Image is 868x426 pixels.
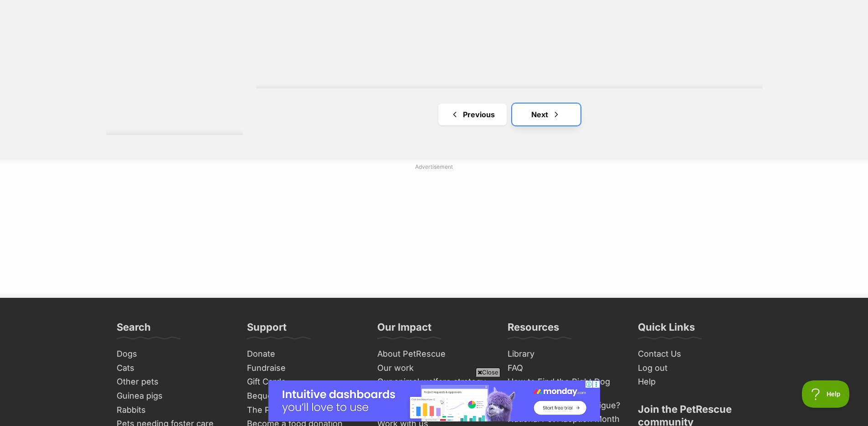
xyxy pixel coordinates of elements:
a: Donate [243,347,365,361]
h3: Search [117,321,151,339]
a: Gift Cards [243,375,365,389]
iframe: Advertisement [268,380,600,421]
h3: Our Impact [377,321,431,339]
a: Our animal welfare strategy [374,375,495,389]
a: Help [634,375,755,389]
a: Guinea pigs [113,389,234,403]
a: The PetRescue Bookshop [243,403,365,417]
a: Our work [374,361,495,375]
a: Bequests [243,389,365,403]
a: About PetRescue [374,347,495,361]
iframe: Help Scout Beacon - Open [802,380,850,408]
h3: Support [247,321,287,339]
a: Contact Us [634,347,755,361]
a: Dogs [113,347,234,361]
a: Log out [634,361,755,375]
a: Rabbits [113,403,234,417]
h3: Resources [508,321,559,339]
span: Close [476,368,500,377]
a: FAQ [504,361,625,375]
iframe: Advertisement [213,175,655,289]
a: Fundraise [243,361,365,375]
nav: Pagination [257,104,762,125]
a: Cats [113,361,234,375]
a: Library [504,347,625,361]
a: Other pets [113,375,234,389]
a: Previous page [438,104,507,125]
a: Next page [512,104,580,125]
a: How to Find the Right Dog Trainer [504,375,625,398]
h3: Quick Links [638,321,695,339]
